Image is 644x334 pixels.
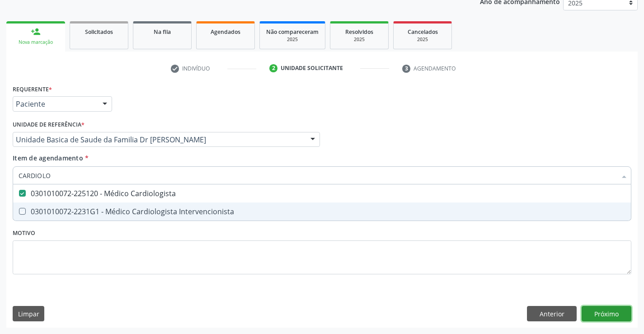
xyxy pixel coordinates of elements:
label: Unidade de referência [13,118,85,132]
span: Cancelados [408,28,438,36]
div: 0301010072-2231G1 - Médico Cardiologista Intervencionista [19,208,625,215]
button: Próximo [582,306,631,321]
label: Motivo [13,226,35,240]
label: Requerente [13,82,52,96]
div: Nova marcação [13,39,59,46]
span: Agendados [211,28,240,36]
button: Anterior [527,306,577,321]
span: Não compareceram [266,28,319,36]
div: 2025 [266,36,319,43]
div: 2025 [337,36,382,43]
div: person_add [31,27,41,37]
span: Paciente [16,99,94,108]
span: Solicitados [85,28,113,36]
div: 0301010072-225120 - Médico Cardiologista [19,190,625,197]
div: 2025 [400,36,445,43]
span: Item de agendamento [13,154,83,162]
input: Buscar por procedimentos [19,166,616,184]
div: Unidade solicitante [281,64,343,72]
span: Na fila [154,28,171,36]
div: 2 [269,64,277,72]
span: Resolvidos [345,28,373,36]
span: Unidade Basica de Saude da Familia Dr [PERSON_NAME] [16,135,301,144]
